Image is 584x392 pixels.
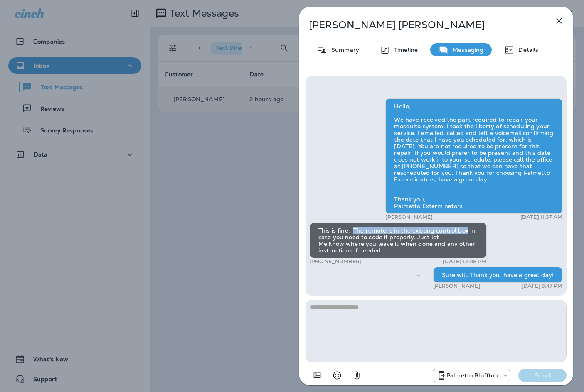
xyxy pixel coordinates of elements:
[446,372,498,379] p: Palmetto Bluffton
[310,258,362,265] p: [PHONE_NUMBER]
[520,214,562,220] p: [DATE] 11:37 AM
[433,283,481,289] p: [PERSON_NAME]
[329,367,345,384] button: Select an emoji
[385,214,433,220] p: [PERSON_NAME]
[309,367,325,384] button: Add in a premade template
[448,47,483,53] p: Messaging
[309,19,536,31] p: [PERSON_NAME] [PERSON_NAME]
[433,267,562,283] div: Sure will. Thank you, have a great day!
[514,47,538,53] p: Details
[522,283,562,289] p: [DATE] 3:47 PM
[443,258,486,265] p: [DATE] 12:48 PM
[310,223,487,258] div: This is fine. The remote is in the existing control box in case you need to code it properly. Jus...
[433,370,510,380] div: +1 (843) 604-3631
[385,98,562,214] div: Hello, We have received the part required to repair your mosquito system. I took the liberty of s...
[390,47,418,53] p: Timeline
[327,47,359,53] p: Summary
[416,271,421,278] span: Sent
